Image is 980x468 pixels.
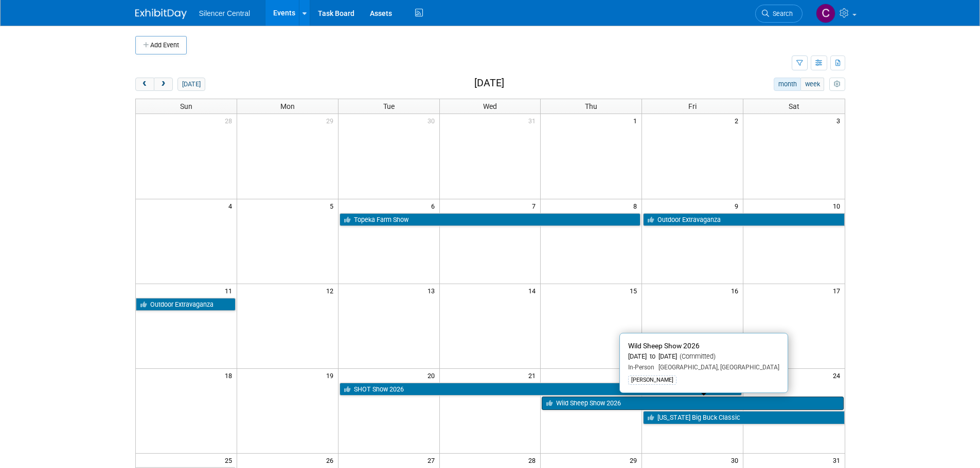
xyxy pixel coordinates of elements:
[426,369,439,382] span: 20
[527,114,540,127] span: 31
[426,114,439,127] span: 30
[628,342,700,350] span: Wild Sheep Show 2026
[135,78,154,91] button: prev
[224,284,237,297] span: 11
[734,114,743,127] span: 2
[224,369,237,382] span: 18
[632,199,642,212] span: 8
[816,4,835,23] img: Cade Cox
[136,298,236,311] a: Outdoor Extravaganza
[834,81,841,88] i: Personalize Calendar
[180,102,192,110] span: Sun
[383,102,395,110] span: Tue
[643,411,844,424] a: [US_STATE] Big Buck Classic
[629,454,642,466] span: 29
[800,78,824,91] button: week
[755,5,803,23] a: Search
[730,454,743,466] span: 30
[227,199,237,212] span: 4
[774,78,801,91] button: month
[430,199,439,212] span: 6
[654,364,779,371] span: [GEOGRAPHIC_DATA], [GEOGRAPHIC_DATA]
[829,78,845,91] button: myCustomButton
[688,102,697,110] span: Fri
[340,383,742,396] a: SHOT Show 2026
[835,114,845,127] span: 3
[325,114,338,127] span: 29
[527,454,540,466] span: 28
[832,369,845,382] span: 24
[734,199,743,212] span: 9
[280,102,295,110] span: Mon
[527,284,540,297] span: 14
[643,213,844,227] a: Outdoor Extravaganza
[483,102,497,110] span: Wed
[474,78,504,89] h2: [DATE]
[677,352,716,360] span: (Committed)
[199,9,251,17] span: Silencer Central
[832,284,845,297] span: 17
[531,199,540,212] span: 7
[224,454,237,466] span: 25
[527,369,540,382] span: 21
[177,78,205,91] button: [DATE]
[585,102,597,110] span: Thu
[789,102,799,110] span: Sat
[329,199,338,212] span: 5
[730,284,743,297] span: 16
[628,376,676,385] div: [PERSON_NAME]
[542,397,843,410] a: Wild Sheep Show 2026
[426,454,439,466] span: 27
[632,114,642,127] span: 1
[325,284,338,297] span: 12
[135,9,187,19] img: ExhibitDay
[426,284,439,297] span: 13
[325,369,338,382] span: 19
[628,352,779,361] div: [DATE] to [DATE]
[769,10,793,17] span: Search
[325,454,338,466] span: 26
[832,454,845,466] span: 31
[629,284,642,297] span: 15
[135,36,187,54] button: Add Event
[340,213,641,227] a: Topeka Farm Show
[832,199,845,212] span: 10
[154,78,173,91] button: next
[628,364,654,371] span: In-Person
[224,114,237,127] span: 28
